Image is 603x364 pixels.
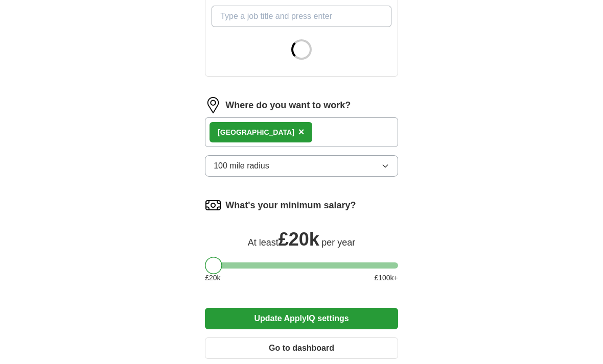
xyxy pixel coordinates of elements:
label: What's your minimum salary? [225,199,356,212]
label: Where do you want to work? [225,99,351,112]
span: × [298,126,305,137]
button: Update ApplyIQ settings [205,308,398,329]
button: Go to dashboard [205,337,398,359]
span: At least [248,237,279,248]
div: [GEOGRAPHIC_DATA] [218,127,294,138]
button: × [298,125,305,140]
button: 100 mile radius [205,155,398,177]
span: per year [321,237,355,248]
span: £ 20k [279,229,319,250]
img: location.png [205,97,221,113]
input: Type a job title and press enter [212,6,391,27]
img: salary.png [205,197,221,213]
span: 100 mile radius [214,160,269,172]
span: £ 100 k+ [374,273,398,283]
span: £ 20 k [205,273,220,283]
